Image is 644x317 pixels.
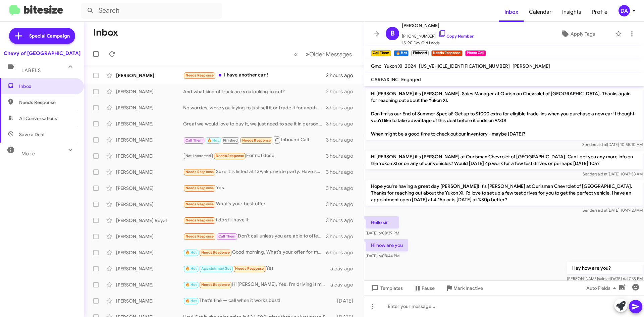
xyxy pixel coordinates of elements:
span: said at [598,276,610,281]
span: [DATE] 6:08:44 PM [366,253,399,258]
div: [DATE] [334,298,359,304]
nav: Page navigation example [290,47,356,61]
div: a day ago [330,265,359,272]
button: Auto Fields [581,282,624,294]
span: Gmc [371,63,381,69]
div: 3 hours ago [326,104,359,111]
div: [PERSON_NAME] [116,104,183,111]
span: Finished [223,138,238,143]
div: Don't call unless you are able to offer the price [183,232,326,240]
span: Special Campaign [29,33,70,39]
a: Special Campaign [9,28,75,44]
span: 🔥 Hot [185,282,197,287]
div: i do still have it [183,216,326,224]
div: 6 hours ago [326,249,359,256]
div: [PERSON_NAME] [116,137,183,143]
span: 2024 [405,63,416,69]
button: Apply Tags [543,28,612,40]
div: Yes [183,265,330,272]
span: 🔥 Hot [207,138,219,143]
span: Auto Fields [586,282,619,294]
span: Yukon Xl [384,63,402,69]
button: Mark Inactive [440,282,488,294]
span: Needs Response [242,138,271,143]
span: Apply Tags [571,28,595,40]
span: Needs Response [185,170,214,174]
small: 🔥 Hot [394,50,408,56]
span: Pause [422,282,435,294]
div: 3 hours ago [326,120,359,127]
div: No worries, were you trying to just sell it or trade it for another car? [183,104,326,111]
p: Hope you're having a great day [PERSON_NAME]! It's [PERSON_NAME] at Ourisman Chevrolet of [GEOGRA... [366,180,643,206]
div: 3 hours ago [326,217,359,224]
a: Calendar [524,2,557,22]
div: Sure it is listed at 139,5k private party. Have serious interest. 601 miles. 2025 Cayenne Coupe GTs [183,168,326,176]
span: CARFAX INC [371,76,398,83]
span: 🔥 Hot [185,250,197,255]
span: Needs Response [185,234,214,239]
span: Needs Response [235,266,264,271]
input: Search [81,3,222,19]
div: Inbound Call [183,136,326,144]
span: » [306,50,309,58]
div: Hi [PERSON_NAME], Yes, I'm driving it my Trax. Thank you. [183,281,330,288]
div: I have another car ! [183,71,326,79]
button: Pause [408,282,440,294]
div: 3 hours ago [326,185,359,192]
div: [PERSON_NAME] Royal [116,217,183,224]
p: Hi [PERSON_NAME] it's [PERSON_NAME], Sales Manager at Ourisman Chevrolet of [GEOGRAPHIC_DATA]. Th... [366,88,643,140]
span: Needs Response [185,218,214,222]
span: Call Them [218,234,236,239]
span: Insights [557,2,587,22]
span: Templates [370,282,403,294]
span: Needs Response [216,154,244,158]
span: Call Them [185,138,203,143]
div: [PERSON_NAME] [116,249,183,256]
span: Needs Response [185,186,214,190]
a: Profile [587,2,613,22]
span: B [390,28,395,39]
div: What's your best offer [183,200,326,208]
span: Needs Response [201,250,230,255]
div: [PERSON_NAME] [116,298,183,304]
div: [PERSON_NAME] [116,120,183,127]
span: said at [596,208,607,213]
a: Inbox [499,2,524,22]
span: Appointment Set [201,266,231,271]
span: 🔥 Hot [185,299,197,303]
div: [PERSON_NAME] [116,233,183,240]
div: And what kind of truck are you looking to get? [183,88,326,95]
small: Call Them [371,50,391,56]
span: [DATE] 6:08:39 PM [366,230,399,235]
span: Sender [DATE] 10:55:10 AM [582,142,643,147]
span: Needs Response [19,99,76,106]
span: All Conversations [19,115,57,122]
div: Chevy of [GEOGRAPHIC_DATA] [4,50,80,57]
small: Phone Call [465,50,486,56]
span: Not-Interested [185,154,211,158]
span: [PERSON_NAME] [DATE] 6:47:35 PM [567,276,643,281]
div: [PERSON_NAME] [116,265,183,272]
div: 3 hours ago [326,137,359,143]
div: [PERSON_NAME] [116,153,183,159]
button: Next [302,47,356,61]
button: Templates [364,282,408,294]
span: Sender [DATE] 10:47:53 AM [583,171,643,176]
span: Needs Response [201,282,230,287]
span: [PHONE_NUMBER] [402,30,474,40]
p: Hi how are you [366,239,408,251]
div: 2 hours ago [326,88,359,95]
div: 2 hours ago [326,72,359,79]
div: For not dose [183,152,326,160]
span: 🔥 Hot [185,266,197,271]
span: Engaged [401,76,421,83]
span: 15-90 Day Old Leads [402,40,474,46]
span: Sender [DATE] 10:49:23 AM [583,208,643,213]
div: [PERSON_NAME] [116,201,183,208]
div: [PERSON_NAME] [116,72,183,79]
span: [US_VEHICLE_IDENTIFICATION_NUMBER] [419,63,510,69]
span: Older Messages [309,51,352,58]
